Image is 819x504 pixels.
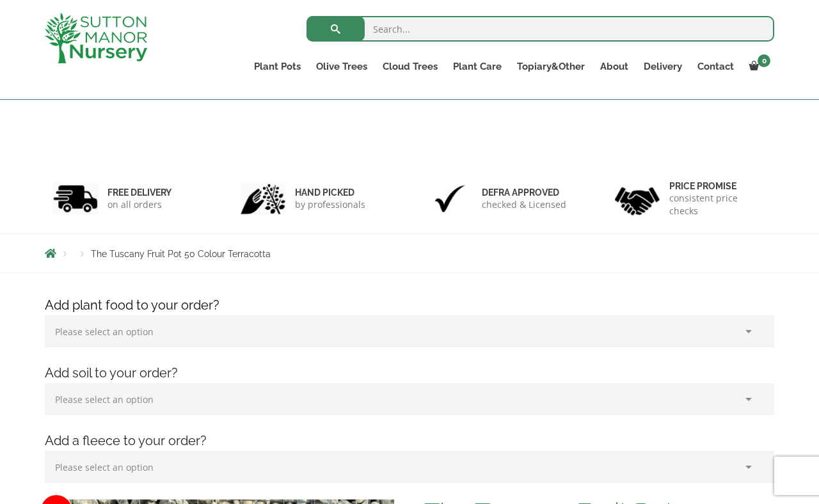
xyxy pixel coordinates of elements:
[509,58,592,75] a: Topiary&Other
[308,58,375,75] a: Olive Trees
[669,180,767,192] h6: Price promise
[241,182,285,215] img: 2.jpg
[758,54,770,67] span: 0
[482,198,566,211] p: checked & Licensed
[295,187,365,198] h6: hand picked
[45,13,147,63] img: logo
[91,249,271,259] span: The Tuscany Fruit Pot 50 Colour Terracotta
[615,179,660,218] img: 4.jpg
[375,58,445,75] a: Cloud Trees
[742,58,774,75] a: 0
[690,58,742,75] a: Contact
[295,198,365,211] p: by professionals
[427,182,472,215] img: 3.jpg
[636,58,690,75] a: Delivery
[445,58,509,75] a: Plant Care
[669,192,767,217] p: consistent price checks
[306,16,774,42] input: Search...
[107,187,171,198] h6: FREE DELIVERY
[35,363,784,383] h4: Add soil to your order?
[246,58,308,75] a: Plant Pots
[35,431,784,451] h4: Add a fleece to your order?
[482,187,566,198] h6: Defra approved
[592,58,636,75] a: About
[107,198,171,211] p: on all orders
[53,182,98,215] img: 1.jpg
[45,248,774,258] nav: Breadcrumbs
[35,295,784,315] h4: Add plant food to your order?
